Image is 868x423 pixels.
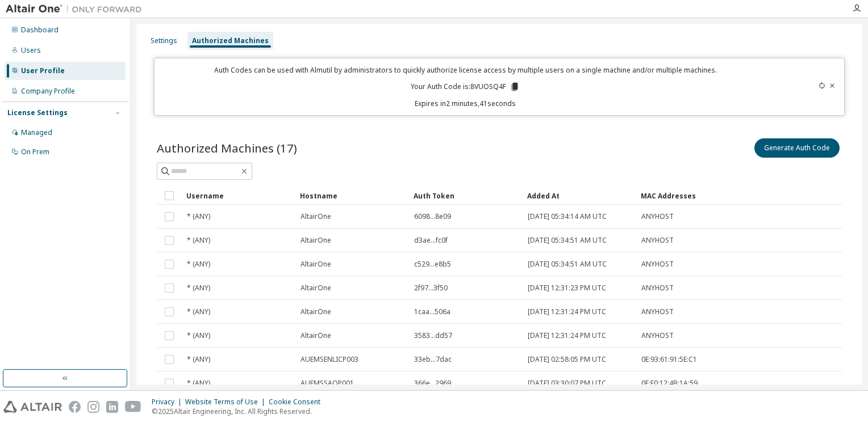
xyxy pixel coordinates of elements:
p: Auth Codes can be used with Almutil by administrators to quickly authorize license access by mult... [161,65,770,75]
div: Users [21,46,41,55]
span: 1caa...506a [414,307,450,316]
div: Settings [151,36,177,45]
span: [DATE] 12:31:23 PM UTC [528,284,606,293]
span: AltairOne [301,236,331,245]
span: * (ANY) [187,355,210,364]
span: [DATE] 05:34:51 AM UTC [528,236,607,245]
img: instagram.svg [87,401,99,413]
div: Dashboard [21,26,59,35]
span: 2f97...3f50 [414,284,448,293]
div: Added At [527,187,632,205]
div: Hostname [300,187,404,205]
span: * (ANY) [187,212,210,221]
span: 33eb...7dac [414,355,452,364]
span: 366e...2969 [414,379,451,388]
div: Privacy [152,397,185,407]
span: AltairOne [301,212,331,221]
button: Generate Auth Code [754,138,840,158]
span: Authorized Machines (17) [157,140,297,156]
span: 0E:E0:12:4B:1A:59 [641,379,698,388]
img: facebook.svg [69,401,81,413]
span: ANYHOST [641,212,674,221]
p: Your Auth Code is: 8VUOSQ4F [411,82,520,92]
span: [DATE] 12:31:24 PM UTC [528,331,606,340]
p: © 2025 Altair Engineering, Inc. All Rights Reserved. [152,407,327,416]
span: ANYHOST [641,284,674,293]
span: ANYHOST [641,260,674,269]
span: * (ANY) [187,307,210,316]
img: linkedin.svg [106,401,118,413]
span: 0E:93:61:91:5E:C1 [641,355,697,364]
span: * (ANY) [187,331,210,340]
div: Authorized Machines [192,36,269,45]
span: AltairOne [301,284,331,293]
div: License Settings [7,108,68,117]
div: On Prem [21,147,49,156]
span: AUEMSSAOP001 [301,379,354,388]
span: AltairOne [301,331,331,340]
img: altair_logo.svg [3,401,62,413]
span: * (ANY) [187,284,210,293]
span: * (ANY) [187,236,210,245]
span: d3ae...fc0f [414,236,448,245]
div: Managed [21,128,52,137]
div: Cookie Consent [269,397,327,407]
img: Altair One [6,3,148,15]
p: Expires in 2 minutes, 41 seconds [161,99,770,108]
div: Auth Token [414,187,518,205]
div: Website Terms of Use [185,397,269,407]
span: AltairOne [301,307,331,316]
div: Username [186,187,291,205]
span: * (ANY) [187,260,210,269]
span: 6098...8e09 [414,212,451,221]
span: 3583...dd57 [414,331,452,340]
span: [DATE] 02:58:05 PM UTC [528,355,606,364]
img: youtube.svg [125,401,141,413]
div: MAC Addresses [641,187,717,205]
span: ANYHOST [641,331,674,340]
span: [DATE] 03:30:07 PM UTC [528,379,606,388]
span: [DATE] 12:31:24 PM UTC [528,307,606,316]
span: c529...e8b5 [414,260,451,269]
span: ANYHOST [641,307,674,316]
span: * (ANY) [187,379,210,388]
div: Company Profile [21,87,75,96]
span: AUEMSENLICP003 [301,355,358,364]
span: [DATE] 05:34:51 AM UTC [528,260,607,269]
span: [DATE] 05:34:14 AM UTC [528,212,607,221]
span: AltairOne [301,260,331,269]
span: ANYHOST [641,236,674,245]
div: User Profile [21,66,65,75]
